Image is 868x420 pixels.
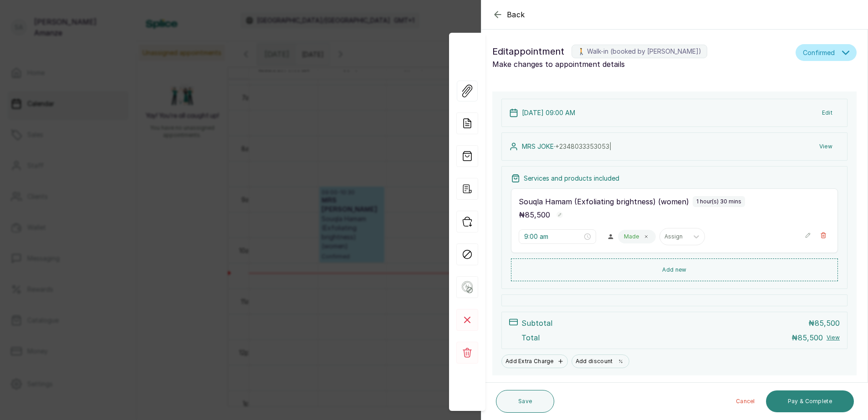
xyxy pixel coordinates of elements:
[521,332,540,343] p: Total
[803,48,835,57] span: Confirmed
[522,108,575,117] p: [DATE] 09:00 AM
[815,319,840,328] span: 85,500
[572,354,630,368] button: Add discount
[791,332,823,343] p: ₦
[827,334,840,341] button: View
[624,233,639,240] p: Made
[496,390,554,413] button: Save
[492,9,525,20] button: Back
[766,390,854,412] button: Pay & Complete
[696,198,741,205] p: 1 hour(s) 30 mins
[492,44,564,59] span: Edit appointment
[519,196,689,207] p: Souqla Hamam (Exfoliating brightness) (women)
[808,318,840,329] p: ₦
[511,258,838,281] button: Add new
[815,105,840,121] button: Edit
[812,138,840,155] button: View
[555,142,612,150] span: +234 8033353053 |
[798,333,823,342] span: 85,500
[501,354,568,368] button: Add Extra Charge
[524,174,619,183] p: Services and products included
[522,142,612,151] p: MRS JOKE ·
[525,210,550,219] span: 85,500
[507,9,525,20] span: Back
[524,232,582,242] input: Select time
[521,318,552,329] p: Subtotal
[796,44,857,61] button: Confirmed
[492,59,792,70] p: Make changes to appointment details
[572,45,707,58] label: 🚶 Walk-in (booked by [PERSON_NAME])
[519,209,550,220] p: ₦
[729,390,762,412] button: Cancel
